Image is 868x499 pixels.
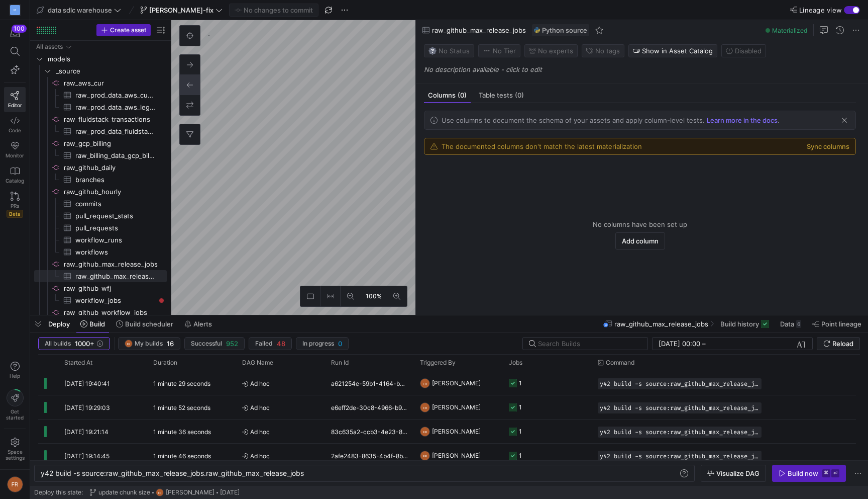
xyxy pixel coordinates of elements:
y42-duration: 1 minute 36 seconds [153,428,211,436]
span: Table tests [479,92,524,99]
span: raw_github_max_release_jobs​​​​​​​​​ [75,271,155,282]
button: No experts [524,44,578,57]
div: Press SPACE to select this row. [34,186,167,198]
button: update chunk sizeFR[PERSON_NAME][DATE] [87,486,242,499]
div: Press SPACE to select this row. [34,306,167,318]
div: FR [7,476,23,492]
div: Press SPACE to select this row. [38,371,856,395]
span: [PERSON_NAME] [432,395,481,419]
span: y42 build -s source:raw_github_max_release_jobs.raw_github_max_release_jobs [600,380,759,387]
span: Visualize DAG [716,469,759,477]
y42-duration: 1 minute 46 seconds [153,452,211,460]
div: 83c635a2-ccb3-4e23-8d1e-153a81452c8c [325,420,414,443]
button: data sdlc warehouse [34,4,124,17]
div: Press SPACE to select this row. [34,77,167,89]
div: 2afe2483-8635-4b4f-8bf0-0982c7dc143a [325,444,414,467]
div: Press SPACE to select this row. [34,53,167,65]
span: raw_github_wfj​​​​​​​​ [64,283,165,294]
span: raw_github_max_release_jobs [432,26,526,34]
input: Search Builds [538,340,639,348]
div: Press SPACE to select this row. [38,420,856,444]
button: Getstarted [4,385,26,425]
span: Build scheduler [125,320,173,328]
div: FR [156,488,164,496]
button: Create asset [96,24,151,36]
span: Code [9,127,21,133]
span: [PERSON_NAME] [166,489,214,496]
div: Press SPACE to select this row. [34,198,167,210]
a: raw_billing_data_gcp_billing_export_resource_v1_0136B7_ABD1FF_EAA217​​​​​​​​​ [34,149,167,161]
a: raw_github_workflow_jobs​​​​​​​​ [34,306,167,318]
button: In progress0 [296,337,349,350]
a: PRsBeta [4,188,26,222]
span: Monitor [6,152,24,158]
button: 100 [4,24,26,42]
div: Press SPACE to select this row. [34,210,167,222]
span: Failed [255,340,273,347]
span: raw_prod_data_aws_legacy_cur_2022_05_onward​​​​​​​​​ [75,102,155,113]
span: raw_prod_data_aws_cur_2023_10_onward​​​​​​​​​ [75,90,155,101]
span: y42 build -s source:raw_github_max_release_jobs.ra [41,469,212,477]
a: M [4,2,26,19]
a: branches​​​​​​​​​ [34,174,167,186]
span: Build [89,320,105,328]
div: FR [420,427,430,437]
input: Start datetime [659,340,700,348]
a: raw_prod_data_fluidstack_transactions​​​​​​​​​ [34,125,167,137]
span: [DATE] 19:14:45 [64,452,110,460]
a: Editor [4,87,26,112]
span: workflows​​​​​​​​​ [75,246,155,258]
kbd: ⏎ [831,469,839,477]
span: [PERSON_NAME]-fix [149,6,213,14]
a: Catalog [4,162,26,188]
span: commits​​​​​​​​​ [75,198,155,210]
span: Data [780,320,794,328]
a: raw_prod_data_aws_cur_2023_10_onward​​​​​​​​​ [34,89,167,101]
span: y42 build -s source:raw_github_max_release_jobs.raw_github_max_release_jobs [600,429,759,436]
div: Press SPACE to select this row. [34,113,167,125]
span: Deploy [48,320,70,328]
button: Build history [716,315,774,332]
span: raw_fluidstack_transactions​​​​​​​​ [64,114,165,125]
span: Catalog [6,178,24,184]
span: Ad hoc [242,420,319,444]
span: Run Id [331,359,349,366]
span: In progress [302,340,334,347]
div: Press SPACE to select this row. [34,149,167,161]
a: pull_requests​​​​​​​​​ [34,222,167,234]
div: Press SPACE to select this row. [34,161,167,174]
span: My builds [135,340,163,347]
input: End datetime [708,340,774,348]
span: [DATE] 19:40:41 [64,380,110,387]
y42-duration: 1 minute 29 seconds [153,380,210,387]
span: DAG Name [242,359,273,366]
div: 1 [519,444,522,467]
a: raw_aws_cur​​​​​​​​ [34,77,167,89]
span: raw_github_daily​​​​​​​​ [64,162,165,174]
span: No columns have been set up [593,220,687,228]
button: Alerts [180,315,216,332]
a: raw_github_max_release_jobs​​​​​​​​ [34,258,167,270]
span: 1000+ [75,340,94,348]
span: (0) [515,92,524,99]
button: Reload [817,337,860,350]
div: All assets [36,43,63,50]
a: raw_gcp_billing​​​​​​​​ [34,137,167,149]
div: Press SPACE to select this row. [34,246,167,258]
a: commits​​​​​​​​​ [34,198,167,210]
span: Python source [542,26,587,34]
span: Reload [832,340,853,348]
span: Ad hoc [242,372,319,395]
div: Press SPACE to select this row. [34,137,167,149]
div: Press SPACE to select this row. [34,125,167,137]
div: FR [420,451,430,461]
span: Ad hoc [242,444,319,468]
span: Show in Asset Catalog [642,47,713,55]
span: Beta [7,210,23,218]
span: Columns [428,92,467,99]
div: Press SPACE to select this row. [34,101,167,113]
span: Triggered By [420,359,456,366]
span: raw_billing_data_gcp_billing_export_resource_v1_0136B7_ABD1FF_EAA217​​​​​​​​​ [75,150,155,161]
div: 1 [519,420,522,443]
span: raw_github_workflow_jobs​​​​​​​​ [64,307,165,318]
